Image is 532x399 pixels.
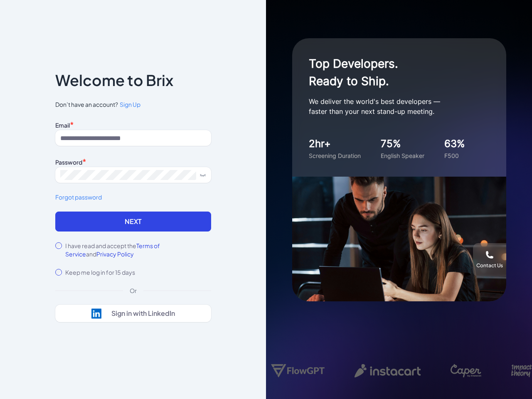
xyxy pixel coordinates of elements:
button: Contact Us [473,243,506,276]
h1: Top Developers. Ready to Ship. [309,55,475,90]
label: Password [55,158,82,166]
div: 63% [444,136,465,151]
span: Don’t have an account? [55,100,211,109]
div: 75% [381,136,424,151]
div: Contact Us [476,262,503,269]
p: We deliver the world's best developers — faster than your next stand-up meeting. [309,96,475,116]
label: Email [55,121,70,129]
a: Forgot password [55,193,211,202]
label: I have read and accept the and [65,241,211,258]
div: Sign in with LinkedIn [111,309,175,318]
label: Keep me log in for 15 days [65,268,135,276]
button: Sign in with LinkedIn [55,305,211,322]
span: Sign Up [120,101,140,108]
div: F500 [444,151,465,160]
div: 2hr+ [309,136,361,151]
p: Welcome to Brix [55,74,173,87]
span: Privacy Policy [96,250,134,258]
button: Next [55,212,211,232]
div: English Speaker [381,151,424,160]
a: Sign Up [118,100,140,109]
div: Or [123,286,143,295]
div: Screening Duration [309,151,361,160]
